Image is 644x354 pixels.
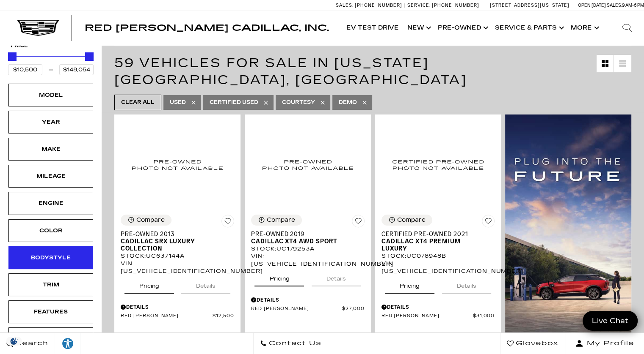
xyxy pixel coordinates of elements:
a: [STREET_ADDRESS][US_STATE] [490,3,569,8]
span: Cadillac SRX Luxury Collection [121,238,228,252]
button: pricing tab [385,275,434,294]
div: VIN: [US_VEHICLE_IDENTIFICATION_NUMBER] [121,260,234,275]
div: Price [8,49,94,75]
span: $27,000 [342,306,365,312]
a: Red [PERSON_NAME] $27,000 [251,306,365,312]
img: 2019 Cadillac XT4 AWD Sport [251,121,365,208]
a: Service & Parts [491,11,567,45]
span: 59 Vehicles for Sale in [US_STATE][GEOGRAPHIC_DATA], [GEOGRAPHIC_DATA] [114,55,467,87]
span: Glovebox [514,338,558,349]
div: Minimum Price [8,52,17,61]
span: Sales: [336,3,354,8]
span: Red [PERSON_NAME] [251,306,342,312]
span: Contact Us [267,338,321,349]
img: 2021 Cadillac XT4 Premium Luxury [381,121,495,208]
div: Features [30,307,72,316]
span: Service: [407,3,431,8]
div: Pricing Details - Certified Pre-Owned 2021 Cadillac XT4 Premium Luxury [381,303,495,311]
span: My Profile [583,338,634,349]
span: Live Chat [588,316,633,326]
span: 9 AM-6 PM [622,3,644,8]
div: FueltypeFueltype [8,327,93,350]
span: Red [PERSON_NAME] [381,313,473,319]
a: Contact Us [253,333,328,354]
div: VIN: [US_VEHICLE_IDENTIFICATION_NUMBER] [251,253,365,268]
span: [PHONE_NUMBER] [432,3,479,8]
h5: Price [11,42,91,49]
button: Save Vehicle [221,215,234,231]
div: Year [30,117,72,127]
div: FeaturesFeatures [8,300,93,323]
button: Compare Vehicle [251,215,302,226]
div: Color [30,226,72,235]
div: Pricing Details - Pre-Owned 2013 Cadillac SRX Luxury Collection [121,303,234,311]
div: Compare [267,216,295,224]
span: [PHONE_NUMBER] [355,3,402,8]
span: Demo [339,97,357,108]
span: Courtesy [282,97,315,108]
a: EV Test Drive [342,11,403,45]
a: Live Chat [583,311,638,331]
div: Search [610,11,644,45]
div: Pricing Details - Pre-Owned 2019 Cadillac XT4 AWD Sport [251,296,365,304]
a: Sales: [PHONE_NUMBER] [336,3,404,8]
div: ModelModel [8,84,93,106]
span: Sales: [607,3,622,8]
button: Open user profile menu [565,333,644,354]
a: Pre-Owned 2013Cadillac SRX Luxury Collection [121,231,234,252]
input: Minimum [8,64,42,75]
button: details tab [312,268,361,286]
a: Certified Pre-Owned 2021Cadillac XT4 Premium Luxury [381,231,495,252]
span: $31,000 [473,313,495,319]
span: Red [PERSON_NAME] Cadillac, Inc. [85,23,329,33]
div: MakeMake [8,138,93,161]
a: New [403,11,434,45]
a: Grid View [597,55,614,72]
div: Bodystyle [30,253,72,262]
button: Save Vehicle [352,215,365,231]
a: Glovebox [500,333,565,354]
div: Make [30,144,72,154]
div: Stock : UC078948B [381,252,495,260]
button: More [567,11,602,45]
div: YearYear [8,111,93,133]
div: Model [30,90,72,100]
span: Open [DATE] [578,3,606,8]
button: pricing tab [254,268,304,286]
div: Privacy Settings [4,337,24,346]
a: Pre-Owned [434,11,491,45]
div: Stock : UC179253A [251,245,365,253]
div: EngineEngine [8,192,93,215]
span: Certified Used [210,97,258,108]
div: Explore your accessibility options [55,337,80,350]
span: Clear All [121,97,155,108]
a: Pre-Owned 2019Cadillac XT4 AWD Sport [251,231,365,245]
img: 2013 Cadillac SRX Luxury Collection [121,121,234,208]
a: Red [PERSON_NAME] $31,000 [381,313,495,319]
span: Pre-Owned 2013 [121,231,228,238]
div: Engine [30,199,72,208]
button: Save Vehicle [482,215,495,231]
div: Mileage [30,172,72,181]
div: Compare [397,216,426,224]
button: Compare Vehicle [381,215,432,226]
button: pricing tab [124,275,174,294]
a: Explore your accessibility options [55,333,81,354]
span: Certified Pre-Owned 2021 [381,231,489,238]
img: Cadillac Dark Logo with Cadillac White Text [17,20,59,36]
div: BodystyleBodystyle [8,246,93,269]
span: Search [13,338,48,349]
div: Stock : UC637144A [121,252,234,260]
span: $12,500 [213,313,234,319]
span: Cadillac XT4 AWD Sport [251,238,358,245]
span: Pre-Owned 2019 [251,231,358,238]
button: Compare Vehicle [121,215,171,226]
span: Used [170,97,186,108]
div: Maximum Price [85,52,94,61]
div: Compare [136,216,165,224]
div: ColorColor [8,219,93,242]
div: Trim [30,280,72,289]
a: Service: [PHONE_NUMBER] [404,3,481,8]
a: Red [PERSON_NAME] Cadillac, Inc. [85,24,329,32]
